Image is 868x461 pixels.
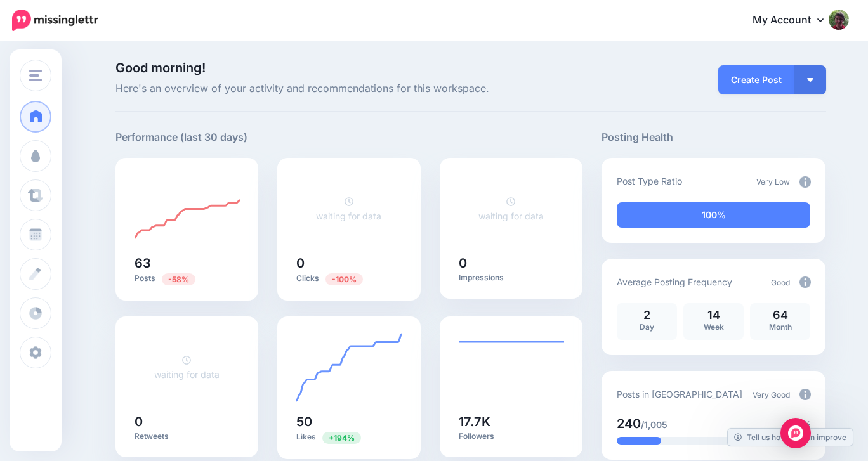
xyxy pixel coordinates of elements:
span: Here's an overview of your activity and recommendations for this workspace. [115,81,583,97]
span: Previous period: 149 [162,273,195,285]
div: 23% of your posts in the last 30 days have been from Drip Campaigns [617,437,661,445]
img: menu.png [29,70,42,81]
span: Day [640,322,654,332]
span: Previous period: 3 [325,273,363,285]
p: 64 [756,309,804,321]
a: waiting for data [154,354,220,380]
p: Posts in [GEOGRAPHIC_DATA] [617,387,742,401]
h5: Posting Health [602,129,825,145]
img: arrow-down-white.png [807,78,813,82]
a: waiting for data [316,196,381,221]
span: Very Low [756,177,790,186]
span: /1,005 [641,419,667,430]
div: Open Intercom Messenger [780,418,811,448]
a: waiting for data [478,196,544,221]
p: Likes [296,431,402,443]
a: My Account [740,5,849,36]
img: Missinglettr [12,10,98,31]
span: Month [769,322,792,332]
h5: 50 [296,415,402,428]
h5: 0 [459,257,564,269]
span: Week [704,322,724,332]
span: Good [771,278,790,287]
h5: 0 [135,415,240,428]
span: Good morning! [115,60,206,75]
h5: 63 [135,257,240,269]
h5: 0 [296,257,402,269]
a: Tell us how we can improve [728,429,853,446]
h5: Performance (last 30 days) [115,129,247,145]
p: Clicks [296,273,402,285]
span: 240 [617,416,641,431]
p: Impressions [459,273,564,283]
p: Post Type Ratio [617,174,682,188]
p: 2 [623,309,671,321]
p: Average Posting Frequency [617,275,732,289]
h5: 17.7K [459,415,564,428]
p: Followers [459,431,564,441]
a: Create Post [718,65,794,94]
p: 14 [690,309,737,321]
p: Posts [135,273,240,285]
div: 100% of your posts in the last 30 days have been from Drip Campaigns [617,202,810,228]
img: info-circle-grey.png [799,176,811,188]
p: Retweets [135,431,240,441]
span: Very Good [753,390,790,399]
span: Previous period: 17 [322,432,361,444]
img: info-circle-grey.png [799,389,811,400]
img: info-circle-grey.png [799,276,811,288]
